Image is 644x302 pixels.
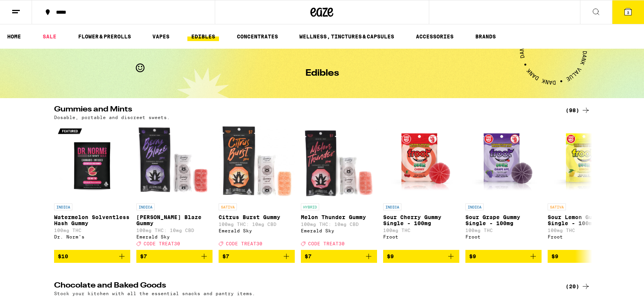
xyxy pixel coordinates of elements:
[383,250,459,263] button: Add to bag
[465,124,542,200] img: Froot - Sour Grape Gummy Single - 100mg
[54,234,130,239] div: Dr. Norm's
[551,253,558,259] span: $9
[301,203,319,210] p: HYBRID
[465,228,542,233] p: 100mg THC
[226,241,262,246] span: CODE TREAT30
[383,124,459,200] img: Froot - Sour Cherry Gummy Single - 100mg
[301,222,377,227] p: 100mg THC: 10mg CBD
[74,32,135,41] a: FLOWER & PREROLLS
[301,124,377,250] a: Open page for Melon Thunder Gummy from Emerald Sky
[136,234,213,239] div: Emerald Sky
[219,203,237,210] p: SATIVA
[187,32,219,41] a: EDIBLES
[54,203,72,210] p: INDICA
[387,253,394,259] span: $9
[548,234,624,239] div: Froot
[233,32,282,41] a: CONCENTRATES
[54,124,130,200] img: Dr. Norm's - Watermelon Solventless Hash Gummy
[465,124,542,250] a: Open page for Sour Grape Gummy Single - 100mg from Froot
[471,32,500,41] button: BRANDS
[465,250,542,263] button: Add to bag
[219,250,295,263] button: Add to bag
[54,115,170,120] p: Dosable, portable and discreet sweets.
[144,241,180,246] span: CODE TREAT30
[301,124,377,200] img: Emerald Sky - Melon Thunder Gummy
[54,124,130,250] a: Open page for Watermelon Solventless Hash Gummy from Dr. Norm's
[219,222,295,227] p: 100mg THC: 10mg CBD
[136,203,155,210] p: INDICA
[548,250,624,263] button: Add to bag
[54,106,553,115] h2: Gummies and Mints
[548,214,624,226] p: Sour Lemon Gummy Single - 100mg
[465,214,542,226] p: Sour Grape Gummy Single - 100mg
[3,32,25,41] a: HOME
[301,228,377,233] div: Emerald Sky
[54,250,130,263] button: Add to bag
[219,228,295,233] div: Emerald Sky
[58,253,68,259] span: $10
[54,214,130,226] p: Watermelon Solventless Hash Gummy
[612,0,644,24] button: 3
[296,32,398,41] a: WELLNESS, TINCTURES & CAPSULES
[136,250,213,263] button: Add to bag
[140,253,147,259] span: $7
[383,124,459,250] a: Open page for Sour Cherry Gummy Single - 100mg from Froot
[305,253,312,259] span: $7
[301,250,377,263] button: Add to bag
[566,282,590,291] a: (20)
[219,124,295,250] a: Open page for Citrus Burst Gummy from Emerald Sky
[548,228,624,233] p: 100mg THC
[566,106,590,115] a: (98)
[54,282,553,291] h2: Chocolate and Baked Goods
[219,124,295,200] img: Emerald Sky - Citrus Burst Gummy
[136,228,213,233] p: 100mg THC: 10mg CBD
[383,214,459,226] p: Sour Cherry Gummy Single - 100mg
[149,32,173,41] a: VAPES
[308,241,345,246] span: CODE TREAT30
[39,32,60,41] a: SALE
[54,228,130,233] p: 100mg THC
[136,124,213,250] a: Open page for Berry Blaze Gummy from Emerald Sky
[136,214,213,226] p: [PERSON_NAME] Blaze Gummy
[305,69,339,78] h1: Edibles
[383,203,401,210] p: INDICA
[383,228,459,233] p: 100mg THC
[301,214,377,220] p: Melon Thunder Gummy
[219,214,295,220] p: Citrus Burst Gummy
[412,32,457,41] a: ACCESSORIES
[465,234,542,239] div: Froot
[383,234,459,239] div: Froot
[627,10,629,15] span: 3
[548,124,624,200] img: Froot - Sour Lemon Gummy Single - 100mg
[136,124,213,200] img: Emerald Sky - Berry Blaze Gummy
[54,291,255,296] p: Stock your kitchen with all the essential snacks and pantry items.
[548,203,566,210] p: SATIVA
[469,253,476,259] span: $9
[222,253,229,259] span: $7
[548,124,624,250] a: Open page for Sour Lemon Gummy Single - 100mg from Froot
[465,203,484,210] p: INDICA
